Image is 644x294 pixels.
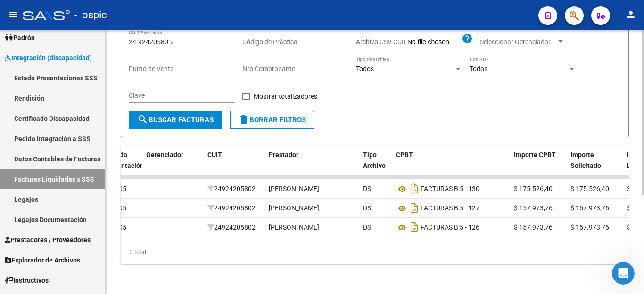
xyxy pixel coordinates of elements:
[137,116,214,124] span: Buscar Facturas
[462,33,473,44] mat-icon: help
[356,38,407,46] span: Archivo CSV CUIL
[363,151,386,169] span: Tipo Archivo
[567,145,623,186] datatable-header-cell: Importe Solicitado
[396,220,506,235] div: 5 - 126
[5,32,35,43] span: Padrón
[104,151,144,169] span: Período Presentación
[207,151,222,159] span: CUIT
[5,255,80,265] span: Explorador de Archivos
[100,145,142,186] datatable-header-cell: Período Presentación
[396,151,413,159] span: CPBT
[470,65,487,72] span: Todos
[269,222,319,233] div: [PERSON_NAME]
[514,185,553,192] span: $ 175.526,40
[238,116,306,124] span: Borrar Filtros
[207,222,261,233] div: 24924205802
[407,38,462,47] input: Archivo CSV CUIL
[356,65,374,72] span: Todos
[137,114,149,125] mat-icon: search
[570,151,601,169] span: Importe Solicitado
[230,111,314,129] button: Borrar Filtros
[254,91,317,102] span: Mostrar totalizadores
[363,223,371,231] span: DS
[392,145,510,186] datatable-header-cell: CPBT
[421,185,460,193] span: FACTURAS B:
[363,204,371,212] span: DS
[204,145,265,186] datatable-header-cell: CUIT
[142,145,204,186] datatable-header-cell: Gerenciador
[5,53,92,63] span: Integración (discapacidad)
[396,200,506,215] div: 5 - 127
[269,183,319,194] div: [PERSON_NAME]
[269,151,298,159] span: Prestador
[207,203,261,214] div: 24924205802
[146,151,183,159] span: Gerenciador
[74,5,107,25] span: - ospic
[121,240,629,264] div: 3 total
[408,181,421,196] i: Descargar documento
[480,38,556,46] span: Seleccionar Gerenciador
[570,223,609,231] span: $ 157.973,76
[238,114,249,125] mat-icon: delete
[359,145,392,186] datatable-header-cell: Tipo Archivo
[129,111,222,129] button: Buscar Facturas
[625,9,636,20] mat-icon: person
[514,204,553,212] span: $ 157.973,76
[363,185,371,192] span: DS
[5,235,91,245] span: Prestadores / Proveedores
[207,183,261,194] div: 24924205802
[510,145,567,186] datatable-header-cell: Importe CPBT
[514,151,556,159] span: Importe CPBT
[408,200,421,215] i: Descargar documento
[570,185,609,192] span: $ 175.526,40
[408,220,421,235] i: Descargar documento
[8,9,19,20] mat-icon: menu
[570,204,609,212] span: $ 157.973,76
[612,262,635,285] iframe: Intercom live chat
[265,145,359,186] datatable-header-cell: Prestador
[421,224,460,231] span: FACTURAS B:
[514,223,553,231] span: $ 157.973,76
[5,275,49,286] span: Instructivos
[421,205,460,212] span: FACTURAS B:
[396,181,506,196] div: 5 - 130
[269,203,319,214] div: [PERSON_NAME]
